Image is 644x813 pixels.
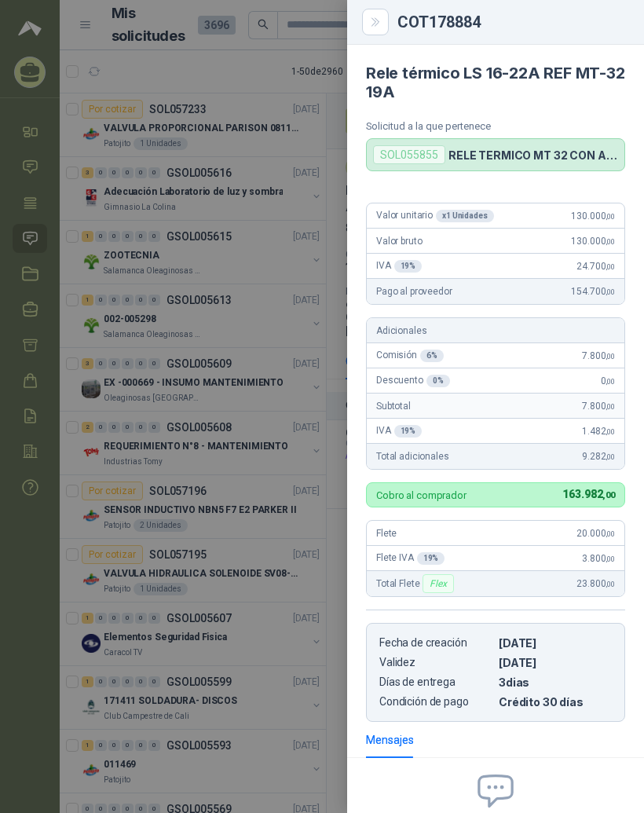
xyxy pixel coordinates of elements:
[448,148,618,162] p: RELE TERMICO MT 32 CON AMPERAJE ADJUSTABLE ENTRE 16A - 22A, MARCA LS
[379,656,492,669] p: Validez
[606,262,615,271] span: ,00
[576,528,615,539] span: 20.000
[376,236,422,247] span: Valor bruto
[417,552,445,565] div: 19 %
[606,212,615,221] span: ,00
[606,555,615,563] span: ,00
[602,490,615,500] span: ,00
[499,676,612,689] p: 3 dias
[397,14,625,30] div: COT178884
[582,350,615,361] span: 7.800
[373,145,445,164] div: SOL055855
[376,490,467,500] p: Cobro al comprador
[571,286,615,297] span: 154.700
[601,375,615,386] span: 0
[376,425,422,438] span: IVA
[423,574,453,593] div: Flex
[426,375,450,387] div: 0 %
[376,210,494,222] span: Valor unitario
[606,452,615,461] span: ,00
[606,580,615,588] span: ,00
[606,529,615,538] span: ,00
[606,402,615,411] span: ,00
[562,488,615,500] span: 163.982
[582,553,615,564] span: 3.800
[376,350,444,362] span: Comisión
[606,377,615,386] span: ,00
[376,260,422,273] span: IVA
[571,236,615,247] span: 130.000
[379,695,492,709] p: Condición de pago
[606,352,615,361] span: ,00
[420,350,444,362] div: 6 %
[582,401,615,412] span: 7.800
[379,636,492,650] p: Fecha de creación
[582,451,615,462] span: 9.282
[376,401,411,412] span: Subtotal
[499,656,612,669] p: [DATE]
[366,120,625,132] p: Solicitud a la que pertenece
[571,211,615,222] span: 130.000
[376,574,457,593] span: Total Flete
[379,676,492,689] p: Días de entrega
[376,528,397,539] span: Flete
[376,286,452,297] span: Pago al proveedor
[376,552,445,565] span: Flete IVA
[606,237,615,246] span: ,00
[394,425,423,438] div: 19 %
[366,13,385,31] button: Close
[367,444,624,469] div: Total adicionales
[499,695,612,709] p: Crédito 30 días
[366,731,414,749] div: Mensajes
[436,210,494,222] div: x 1 Unidades
[576,261,615,272] span: 24.700
[366,64,625,101] h4: Rele térmico LS 16-22A REF MT-32 19A
[582,426,615,437] span: 1.482
[499,636,612,650] p: [DATE]
[606,427,615,436] span: ,00
[576,578,615,589] span: 23.800
[367,318,624,343] div: Adicionales
[394,260,423,273] div: 19 %
[606,287,615,296] span: ,00
[376,375,450,387] span: Descuento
